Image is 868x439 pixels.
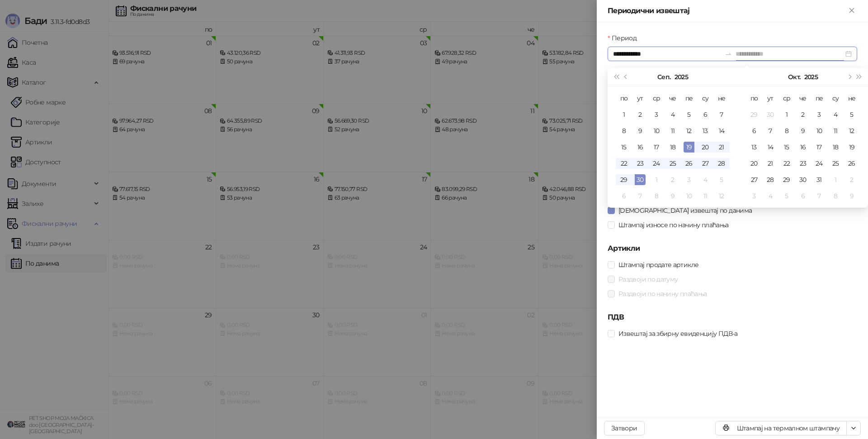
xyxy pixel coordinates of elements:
[795,155,811,172] td: 2025-10-23
[651,158,662,169] div: 24
[814,125,825,136] div: 10
[700,191,711,201] div: 11
[844,188,860,204] td: 2025-11-09
[648,155,665,172] td: 2025-09-24
[635,174,646,185] div: 30
[844,106,860,123] td: 2025-10-05
[778,139,795,155] td: 2025-10-15
[651,142,662,153] div: 17
[632,155,648,172] td: 2025-09-23
[713,90,730,106] th: не
[765,158,776,169] div: 21
[797,142,808,153] div: 16
[632,90,648,106] th: ут
[846,109,857,120] div: 5
[827,139,844,155] td: 2025-10-18
[765,174,776,185] div: 28
[795,172,811,188] td: 2025-10-30
[811,188,827,204] td: 2025-11-07
[762,90,778,106] th: ут
[684,109,694,120] div: 5
[811,90,827,106] th: пе
[713,188,730,204] td: 2025-10-12
[635,109,646,120] div: 2
[844,123,860,139] td: 2025-10-12
[665,172,681,188] td: 2025-10-02
[648,139,665,155] td: 2025-09-17
[684,125,694,136] div: 12
[681,172,697,188] td: 2025-10-03
[814,158,825,169] div: 24
[615,205,755,215] span: [DEMOGRAPHIC_DATA] извештај по данима
[665,90,681,106] th: че
[827,155,844,172] td: 2025-10-25
[648,172,665,188] td: 2025-10-01
[749,109,759,120] div: 29
[651,191,662,201] div: 8
[665,139,681,155] td: 2025-09-18
[844,68,854,86] button: Следећи месец (PageDown)
[635,142,646,153] div: 16
[746,172,762,188] td: 2025-10-27
[746,90,762,106] th: по
[762,188,778,204] td: 2025-11-04
[846,174,857,185] div: 2
[700,158,711,169] div: 27
[846,5,857,16] button: Close
[746,123,762,139] td: 2025-10-06
[700,142,711,153] div: 20
[651,174,662,185] div: 1
[608,243,857,254] h5: Артикли
[651,109,662,120] div: 3
[618,158,629,169] div: 22
[811,155,827,172] td: 2025-10-24
[778,172,795,188] td: 2025-10-29
[846,125,857,136] div: 12
[778,90,795,106] th: ср
[797,158,808,169] div: 23
[648,123,665,139] td: 2025-09-10
[814,191,825,201] div: 7
[665,188,681,204] td: 2025-10-09
[713,123,730,139] td: 2025-09-14
[781,191,792,201] div: 5
[700,174,711,185] div: 4
[844,139,860,155] td: 2025-10-19
[616,106,632,123] td: 2025-09-01
[608,312,857,323] h5: ПДВ
[667,142,678,153] div: 18
[788,68,800,86] button: Изабери месец
[608,5,846,16] div: Периодични извештај
[830,191,841,201] div: 8
[618,109,629,120] div: 1
[795,90,811,106] th: че
[749,142,759,153] div: 13
[811,172,827,188] td: 2025-10-31
[749,191,759,201] div: 3
[615,329,741,339] span: Извештај за збирну евиденцију ПДВ-а
[648,106,665,123] td: 2025-09-03
[795,123,811,139] td: 2025-10-09
[716,125,727,136] div: 14
[762,106,778,123] td: 2025-09-30
[830,109,841,120] div: 4
[697,139,713,155] td: 2025-09-20
[749,158,759,169] div: 20
[797,191,808,201] div: 6
[697,90,713,106] th: су
[667,191,678,201] div: 9
[618,125,629,136] div: 8
[665,155,681,172] td: 2025-09-25
[746,139,762,155] td: 2025-10-13
[854,68,864,86] button: Следећа година (Control + right)
[814,109,825,120] div: 3
[716,109,727,120] div: 7
[781,109,792,120] div: 1
[697,106,713,123] td: 2025-09-06
[846,158,857,169] div: 26
[616,172,632,188] td: 2025-09-29
[811,139,827,155] td: 2025-10-17
[830,125,841,136] div: 11
[749,174,759,185] div: 27
[762,123,778,139] td: 2025-10-07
